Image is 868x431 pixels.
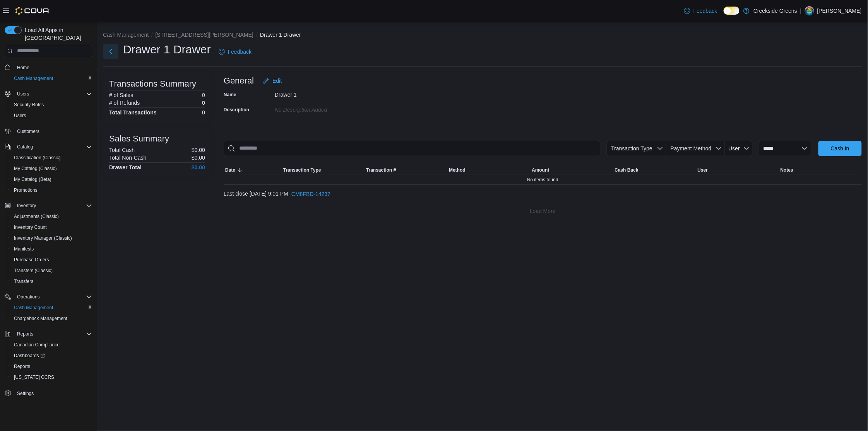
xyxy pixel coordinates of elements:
button: [STREET_ADDRESS][PERSON_NAME] [155,32,253,38]
span: Catalog [17,144,33,150]
span: Security Roles [14,102,44,108]
span: Cash Management [11,303,92,312]
button: Transaction # [365,165,447,175]
span: Operations [14,292,92,302]
span: Cash Management [11,74,92,83]
button: Security Roles [8,99,95,110]
span: Payment Method [671,145,712,152]
button: Inventory [14,201,39,210]
input: This is a search bar. As you type, the results lower in the page will automatically filter. [224,141,601,156]
span: Date [225,167,235,173]
button: Operations [14,292,43,302]
span: My Catalog (Classic) [14,165,57,172]
span: Dashboards [14,353,45,359]
h6: # of Sales [109,92,133,98]
span: Inventory Count [14,224,47,230]
span: Dark Mode [724,15,724,15]
span: Customers [17,128,39,135]
span: Adjustments (Classic) [11,212,92,221]
span: Promotions [11,186,92,195]
p: $0.00 [192,147,205,153]
button: Inventory Count [8,222,95,233]
span: CM8FBD-14237 [291,190,330,198]
p: 0 [202,100,205,106]
a: Users [11,111,29,120]
span: [US_STATE] CCRS [14,374,54,380]
span: Inventory Count [11,223,92,232]
span: Canadian Compliance [14,342,60,348]
span: Reports [14,363,30,370]
span: Reports [11,362,92,371]
button: Transfers [8,276,95,287]
button: Cash In [818,141,862,156]
a: Canadian Compliance [11,340,63,349]
button: Canadian Compliance [8,339,95,350]
button: Reports [14,329,36,339]
span: Washington CCRS [11,373,92,382]
a: My Catalog (Classic) [11,164,60,173]
button: Transfers (Classic) [8,265,95,276]
button: Transaction Type [282,165,365,175]
button: Cash Management [103,32,149,38]
span: Reports [14,329,92,339]
a: Reports [11,362,33,371]
button: CM8FBD-14237 [288,186,334,202]
a: Transfers (Classic) [11,266,56,275]
button: Manifests [8,244,95,254]
span: My Catalog (Classic) [11,164,92,173]
span: Feedback [228,48,252,56]
nav: An example of EuiBreadcrumbs [103,31,862,40]
span: Manifests [14,246,34,252]
span: User [729,145,740,152]
span: Transfers [11,277,92,286]
h4: Total Transactions [109,109,157,116]
span: Dashboards [11,351,92,360]
span: Transaction # [366,167,396,173]
span: Amount [532,167,549,173]
span: Customers [14,126,92,136]
span: Chargeback Management [14,315,67,322]
button: Payment Method [666,141,725,156]
span: Cash Management [14,75,53,82]
span: Classification (Classic) [14,155,61,161]
button: Catalog [2,141,95,152]
a: [US_STATE] CCRS [11,373,57,382]
div: No Description added [275,104,378,113]
span: Users [14,89,92,99]
span: Inventory [17,203,36,209]
span: My Catalog (Beta) [11,175,92,184]
button: Users [14,89,32,99]
span: Edit [272,77,282,85]
a: Purchase Orders [11,255,52,264]
span: Inventory Manager (Classic) [14,235,72,241]
h3: Sales Summary [109,134,169,143]
span: Method [449,167,466,173]
button: Transaction Type [607,141,666,156]
a: Home [14,63,33,72]
div: Last close [DATE] 9:01 PM [224,186,862,202]
input: Dark Mode [724,7,740,15]
div: Pat McCaffrey [805,6,814,15]
span: Home [17,65,29,71]
a: Cash Management [11,303,56,312]
a: Cash Management [11,74,56,83]
span: Manifests [11,244,92,254]
button: Edit [260,73,285,89]
a: Customers [14,127,43,136]
span: Users [17,91,29,97]
span: Notes [781,167,793,173]
span: Transfers (Classic) [14,267,53,274]
span: Chargeback Management [11,314,92,323]
button: Cash Back [613,165,696,175]
h3: Transactions Summary [109,79,196,89]
button: Amount [530,165,613,175]
button: Reports [8,361,95,372]
a: Transfers [11,277,36,286]
a: Classification (Classic) [11,153,64,162]
button: User [696,165,779,175]
span: Cash Management [14,305,53,311]
button: Drawer 1 Drawer [260,32,301,38]
a: Inventory Count [11,223,50,232]
span: My Catalog (Beta) [14,176,51,182]
h4: Drawer Total [109,164,142,170]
